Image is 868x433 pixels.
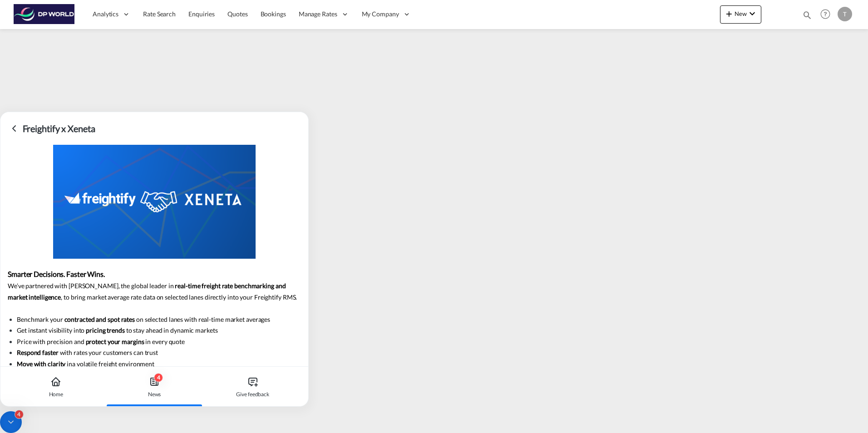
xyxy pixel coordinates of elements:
[802,10,812,24] div: icon-magnify
[362,10,399,19] span: My Company
[724,10,758,17] span: New
[143,10,176,18] span: Rate Search
[14,4,75,25] img: c08ca190194411f088ed0f3ba295208c.png
[838,7,852,21] div: T
[188,10,215,18] span: Enquiries
[818,6,833,22] span: Help
[802,10,812,20] md-icon: icon-magnify
[747,8,758,19] md-icon: icon-chevron-down
[818,6,838,23] div: Help
[724,8,735,19] md-icon: icon-plus 400-fg
[93,10,118,19] span: Analytics
[261,10,286,18] span: Bookings
[720,5,761,24] button: icon-plus 400-fgNewicon-chevron-down
[299,10,337,19] span: Manage Rates
[227,10,247,18] span: Quotes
